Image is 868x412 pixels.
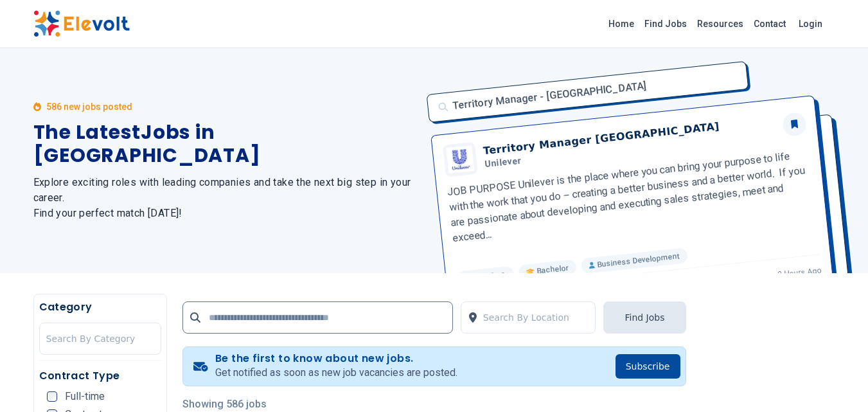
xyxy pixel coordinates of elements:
[616,354,680,379] button: Subscribe
[39,300,161,315] h5: Category
[215,365,457,381] p: Get notified as soon as new job vacancies are posted.
[39,368,161,384] h5: Contract Type
[603,13,639,34] a: Home
[47,391,57,402] input: Full-time
[215,352,457,365] h4: Be the first to know about new jobs.
[33,10,130,37] img: Elevolt
[639,13,692,34] a: Find Jobs
[65,391,105,402] span: Full-time
[33,175,419,221] h2: Explore exciting roles with leading companies and take the next big step in your career. Find you...
[692,13,748,34] a: Resources
[182,397,686,412] p: Showing 586 jobs
[33,121,419,167] h1: The Latest Jobs in [GEOGRAPHIC_DATA]
[748,13,791,34] a: Contact
[46,100,132,113] p: 586 new jobs posted
[791,11,830,37] a: Login
[603,301,686,334] button: Find Jobs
